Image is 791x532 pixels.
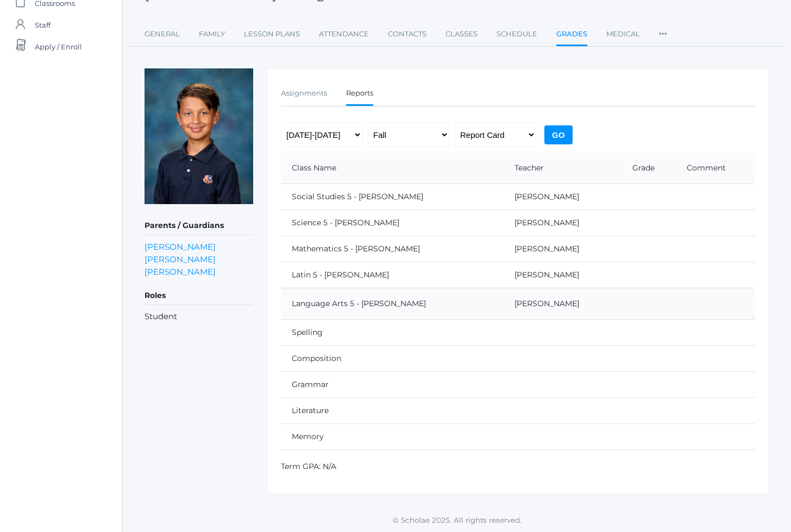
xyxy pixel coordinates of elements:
[281,83,327,104] a: Assignments
[319,23,369,45] a: Attendance
[346,83,373,106] a: Reports
[145,253,216,265] a: [PERSON_NAME]
[35,36,82,58] span: Apply / Enroll
[556,23,587,47] a: Grades
[35,14,51,36] span: Staff
[676,153,755,184] th: Comment
[514,270,579,280] a: [PERSON_NAME]
[281,423,504,449] td: Memory
[145,68,253,204] img: Levi Dailey-Langin
[281,319,504,345] td: Spelling
[281,397,504,423] td: Literature
[514,299,579,308] a: [PERSON_NAME]
[621,153,676,184] th: Grade
[199,23,225,45] a: Family
[281,262,504,288] td: Latin 5 - [PERSON_NAME]
[514,192,579,201] a: [PERSON_NAME]
[281,236,504,262] td: Mathematics 5 - [PERSON_NAME]
[123,515,791,525] p: © Scholae 2025. All rights reserved.
[281,210,504,236] td: Science 5 - [PERSON_NAME]
[281,371,504,397] td: Grammar
[281,288,504,319] td: Language Arts 5 - [PERSON_NAME]
[544,125,573,144] input: Go
[281,153,504,184] th: Class Name
[145,287,253,305] h5: Roles
[145,311,253,323] li: Student
[281,345,504,371] td: Composition
[145,217,253,235] h5: Parents / Guardians
[445,23,478,45] a: Classes
[145,23,180,45] a: General
[497,23,537,45] a: Schedule
[244,23,300,45] a: Lesson Plans
[145,265,216,278] a: [PERSON_NAME]
[514,218,579,227] a: [PERSON_NAME]
[606,23,640,45] a: Medical
[281,183,504,210] td: Social Studies 5 - [PERSON_NAME]
[145,240,216,253] a: [PERSON_NAME]
[281,461,755,472] p: Term GPA: N/A
[514,244,579,254] a: [PERSON_NAME]
[504,153,621,184] th: Teacher
[388,23,426,45] a: Contacts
